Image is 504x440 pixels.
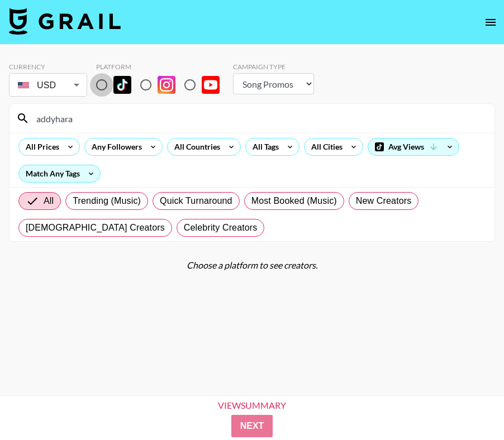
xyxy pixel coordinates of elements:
div: All Countries [168,138,222,155]
div: Any Followers [85,138,144,155]
div: Choose a platform to see creators. [9,260,495,271]
div: View Summary [208,400,296,410]
input: Search by User Name [30,109,488,127]
span: Celebrity Creators [184,221,258,235]
button: open drawer [479,11,502,34]
div: All Prices [19,138,61,155]
button: Next [231,415,273,437]
span: New Creators [356,194,412,208]
img: Instagram [158,76,175,94]
div: Currency [9,63,87,71]
div: USD [11,75,85,95]
div: Match Any Tags [19,165,100,182]
iframe: Drift Widget Chat Controller [448,384,491,427]
div: All Tags [246,138,281,155]
div: Campaign Type [233,63,314,71]
img: Grail Talent [9,8,121,35]
img: TikTok [113,76,131,94]
span: Trending (Music) [73,194,141,208]
div: All Cities [305,138,345,155]
div: Avg Views [368,138,459,155]
span: All [44,194,54,208]
div: Platform [96,63,229,71]
span: [DEMOGRAPHIC_DATA] Creators [26,221,165,235]
span: Quick Turnaround [160,194,232,208]
span: Most Booked (Music) [251,194,337,208]
img: YouTube [202,76,220,94]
